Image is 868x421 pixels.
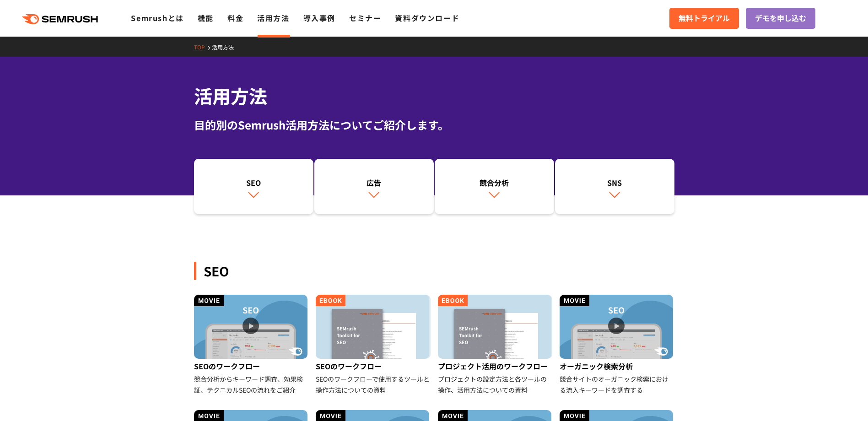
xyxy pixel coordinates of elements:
[194,359,309,373] div: SEOのワークフロー
[746,8,815,29] a: デモを申し込む
[194,159,313,215] a: SEO
[316,373,431,395] div: SEOのワークフローで使用するツールと操作方法についての資料
[555,159,674,215] a: SNS
[439,177,550,188] div: 競合分析
[560,295,674,395] a: オーガニック検索分析 競合サイトのオーガニック検索における流入キーワードを調査する
[319,177,429,188] div: 広告
[212,43,241,51] a: 活用方法
[438,295,553,395] a: プロジェクト活用のワークフロー プロジェクトの設定方法と各ツールの操作、活用方法についての資料
[194,373,309,395] div: 競合分析からキーワード調査、効果検証、テクニカルSEOの流れをご紹介
[199,177,309,188] div: SEO
[227,12,243,23] a: 料金
[314,159,434,215] a: 広告
[194,262,674,280] div: SEO
[560,373,674,395] div: 競合サイトのオーガニック検索における流入キーワードを調査する
[560,359,674,373] div: オーガニック検索分析
[669,8,739,29] a: 無料トライアル
[257,12,289,23] a: 活用方法
[194,43,212,51] a: TOP
[194,82,674,109] h1: 活用方法
[438,359,553,373] div: プロジェクト活用のワークフロー
[316,295,431,395] a: SEOのワークフロー SEOのワークフローで使用するツールと操作方法についての資料
[435,159,554,215] a: 競合分析
[560,177,670,188] div: SNS
[438,373,553,395] div: プロジェクトの設定方法と各ツールの操作、活用方法についての資料
[198,12,214,23] a: 機能
[194,295,309,395] a: SEOのワークフロー 競合分析からキーワード調査、効果検証、テクニカルSEOの流れをご紹介
[679,12,730,24] span: 無料トライアル
[131,12,183,23] a: Semrushとは
[349,12,381,23] a: セミナー
[395,12,459,23] a: 資料ダウンロード
[303,12,335,23] a: 導入事例
[755,12,806,24] span: デモを申し込む
[194,117,674,133] div: 目的別のSemrush活用方法についてご紹介します。
[316,359,431,373] div: SEOのワークフロー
